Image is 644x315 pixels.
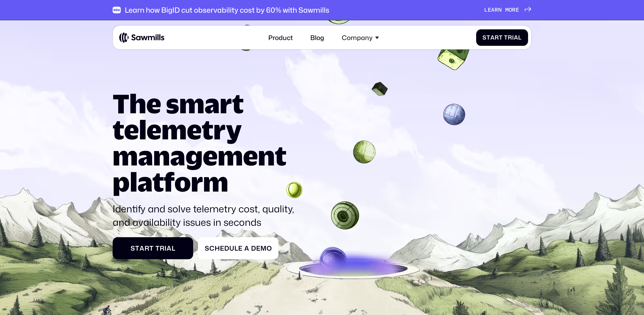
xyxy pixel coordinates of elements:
[306,29,329,46] a: Blog
[495,34,499,41] span: r
[505,7,509,13] span: m
[139,244,145,252] span: a
[198,237,278,260] a: ScheduleaDemo
[476,29,528,46] a: StartTrial
[514,34,518,41] span: a
[113,202,299,229] p: Identify and solve telemetry cost, quality, and availability issues in seconds
[145,244,149,252] span: r
[488,7,491,13] span: e
[113,90,299,195] h1: The smart telemetry management platform
[512,7,516,13] span: r
[238,244,243,252] span: e
[209,244,215,252] span: c
[491,7,495,13] span: a
[337,29,384,46] div: Company
[113,237,193,260] a: StartTrial
[155,244,160,252] span: T
[234,244,238,252] span: l
[220,244,224,252] span: e
[518,34,522,41] span: l
[131,244,135,252] span: S
[251,244,256,252] span: D
[499,34,503,41] span: t
[149,244,154,252] span: t
[224,244,229,252] span: d
[244,244,249,252] span: a
[267,244,272,252] span: o
[516,7,519,13] span: e
[167,244,172,252] span: a
[490,34,495,41] span: a
[205,244,209,252] span: S
[165,244,167,252] span: i
[260,244,267,252] span: m
[484,7,488,13] span: L
[484,7,531,13] a: Learnmore
[512,34,514,41] span: i
[125,6,329,14] div: Learn how BigID cut observability cost by 60% with Sawmills
[256,244,260,252] span: e
[509,7,512,13] span: o
[263,29,297,46] a: Product
[135,244,139,252] span: t
[160,244,165,252] span: r
[504,34,508,41] span: T
[215,244,220,252] span: h
[508,34,512,41] span: r
[498,7,502,13] span: n
[482,34,487,41] span: S
[342,34,373,42] div: Company
[229,244,234,252] span: u
[172,244,175,252] span: l
[487,34,490,41] span: t
[495,7,498,13] span: r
